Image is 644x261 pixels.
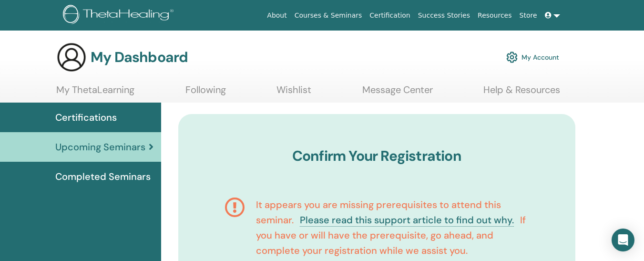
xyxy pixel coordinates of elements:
a: Help & Resources [483,84,560,103]
a: Message Center [362,84,433,103]
span: It appears you are missing prerequisites to attend this seminar. [256,198,501,226]
a: Following [185,84,226,103]
h3: My Dashboard [91,49,188,66]
span: Upcoming Seminars [55,140,145,154]
a: Success Stories [414,7,474,24]
a: Store [516,7,541,24]
span: Completed Seminars [55,169,151,184]
a: Courses & Seminars [291,7,366,24]
img: generic-user-icon.jpg [56,42,87,73]
a: Wishlist [276,84,311,103]
div: Open Intercom Messenger [612,229,634,251]
a: Certification [366,7,414,24]
h3: Confirm Your Registration [212,147,542,165]
a: My ThetaLearning [56,84,134,103]
span: If you have or will have the prerequisite, go ahead, and complete your registration while we assi... [256,214,526,257]
a: Please read this support article to find out why. [300,214,514,227]
a: About [263,7,290,24]
span: Certifications [55,110,117,125]
a: Resources [474,7,516,24]
img: logo.png [63,5,177,26]
img: cog.svg [506,49,518,65]
a: My Account [506,47,559,68]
